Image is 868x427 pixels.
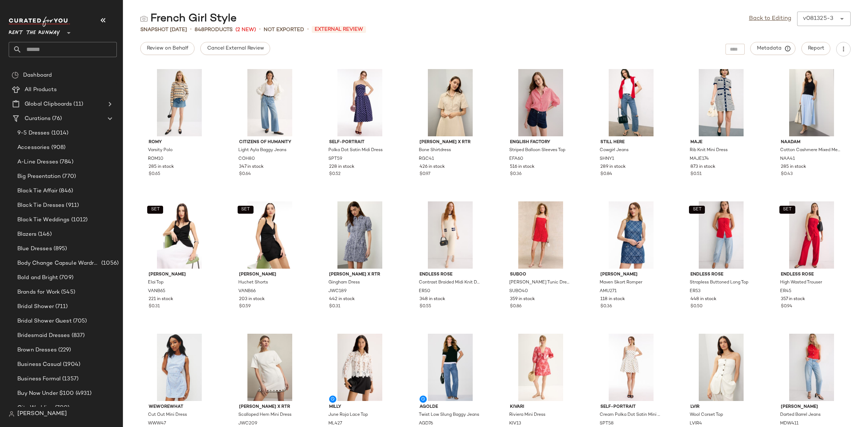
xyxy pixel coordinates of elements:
[509,279,571,286] span: [PERSON_NAME] Tunic Dress
[419,279,480,286] span: Contrast Braided Midi Knit Dress
[207,46,264,51] span: Cancel External Review
[595,69,668,136] img: SHNY1.jpg
[510,296,535,303] span: 359 in stock
[238,156,255,162] span: COH80
[780,288,791,295] span: ER45
[600,303,612,310] span: $0.36
[190,25,192,34] span: •
[100,259,119,268] span: (1056)
[690,420,702,427] span: LVIR4
[241,207,250,212] span: SET
[143,69,216,136] img: ROM10.jpg
[600,156,614,162] span: SHNY1
[17,288,60,296] span: Brands for Work
[420,139,481,146] span: [PERSON_NAME] x RTR
[52,245,67,253] span: (895)
[600,296,625,303] span: 118 in stock
[259,25,261,34] span: •
[17,216,70,224] span: Black Tie Weddings
[509,288,528,295] span: SUBO40
[58,274,73,282] span: (709)
[148,147,173,154] span: Varsity Polo
[775,69,848,136] img: NAA41.jpg
[600,412,661,418] span: Cream Polka Dot Satin Mini Dress
[149,164,174,170] span: 285 in stock
[74,389,92,398] span: (4931)
[323,69,396,136] img: SPT59.jpg
[307,25,309,34] span: •
[17,230,37,239] span: Blazers
[233,334,306,401] img: JWC209.jpg
[239,303,251,310] span: $0.59
[419,147,451,154] span: Bone Shirtdress
[414,69,487,136] img: RGC41.jpg
[780,279,822,286] span: High Wasted Trouser
[414,334,487,401] img: AGD76.jpg
[419,412,479,418] span: Twist Low Slung Baggy Jeans
[329,171,341,178] span: $0.52
[17,303,54,311] span: Bridal Shower
[25,115,51,123] span: Curations
[510,164,535,170] span: 516 in stock
[600,147,629,154] span: Cowgirl Jeans
[510,139,571,146] span: English Factory
[600,139,662,146] span: Still Here
[781,404,842,410] span: [PERSON_NAME]
[140,26,187,34] span: Snapshot [DATE]
[690,288,701,295] span: ER53
[414,201,487,269] img: ER50.jpg
[140,15,148,22] img: svg%3e
[17,158,58,166] span: A-Line Dresses
[329,303,340,310] span: $0.31
[689,206,705,214] button: SET
[17,201,64,210] span: Black Tie Dresses
[504,334,577,401] img: KIV13.jpg
[595,201,668,269] img: AMU271.jpg
[50,144,66,152] span: (908)
[17,129,50,137] span: 9-5 Dresses
[233,69,306,136] img: COH80.jpg
[9,25,60,38] span: Rent the Runway
[600,404,662,410] span: Self-Portrait
[595,334,668,401] img: SPT58.jpg
[693,207,702,212] span: SET
[690,303,703,310] span: $0.50
[504,69,577,136] img: EFA60.jpg
[143,334,216,401] img: WWW47.jpg
[690,272,752,278] span: Endless Rose
[238,420,257,427] span: JWC209
[17,317,72,325] span: Bridal Shower Guest
[600,420,614,427] span: SPT58
[780,156,795,162] span: NAA41
[54,303,68,311] span: (711)
[780,420,799,427] span: MDW411
[17,360,61,369] span: Business Casual
[685,334,758,401] img: LVIR4.jpg
[235,26,256,34] span: (2 New)
[600,288,617,295] span: AMU271
[509,156,523,162] span: EFA60
[690,139,752,146] span: Maje
[17,245,52,253] span: Blue Dresses
[781,139,842,146] span: NAADAM
[238,412,292,418] span: Scalloped Hem Mini Dress
[238,147,286,154] span: Light Ayla Baggy Jeans
[264,26,304,34] span: Not Exported
[803,14,833,23] div: v081325-3
[37,230,52,239] span: (146)
[140,42,195,55] button: Review on Behalf
[685,69,758,136] img: MAJE174.jpg
[690,164,715,170] span: 873 in stock
[780,412,821,418] span: Darted Barrel Jeans
[58,158,73,166] span: (784)
[312,26,366,33] span: External Review
[690,404,752,410] span: LVIR
[328,279,360,286] span: Gingham Dress
[420,296,445,303] span: 348 in stock
[51,115,62,123] span: (76)
[57,346,71,354] span: (229)
[328,420,342,427] span: ML427
[783,207,792,212] span: SET
[195,27,204,33] span: 848
[9,17,70,27] img: cfy_white_logo.C9jOOHJF.svg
